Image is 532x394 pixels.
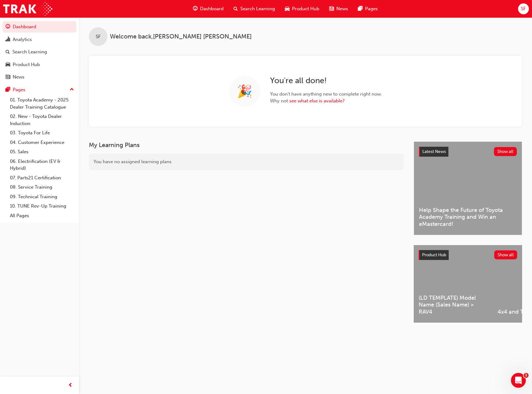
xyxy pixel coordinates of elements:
a: Product HubShow all [419,250,517,260]
a: 06. Electrification (EV & Hybrid) [7,157,76,173]
span: pages-icon [358,5,363,13]
span: guage-icon [6,24,10,30]
span: SF [521,5,526,12]
a: pages-iconPages [353,2,383,15]
a: All Pages [7,211,76,221]
span: guage-icon [193,5,198,13]
a: search-iconSearch Learning [229,2,280,15]
div: You have no assigned learning plans [89,154,404,170]
a: 04. Customer Experience [7,138,76,147]
h2: You're all done! [270,76,382,86]
div: Analytics [13,36,32,43]
div: Search Learning [12,48,47,56]
span: news-icon [329,5,334,13]
a: 05. Sales [7,147,76,157]
span: Product Hub [422,252,446,257]
a: news-iconNews [324,2,353,15]
a: 10. TUNE Rev-Up Training [7,201,76,211]
a: Search Learning [2,46,76,58]
button: Show all [494,147,517,156]
span: up-icon [70,86,74,94]
a: Latest NewsShow all [419,147,517,157]
span: 1 [524,373,529,378]
img: Trak [3,2,52,16]
span: news-icon [6,74,10,80]
a: 01. Toyota Academy - 2025 Dealer Training Catalogue [7,95,76,112]
span: Dashboard [200,5,224,12]
span: Why not [270,97,382,105]
a: Latest NewsShow allHelp Shape the Future of Toyota Academy Training and Win an eMastercard! [414,141,522,235]
a: 03. Toyota For Life [7,128,76,138]
span: Product Hub [292,5,319,12]
a: Product Hub [2,59,76,70]
iframe: Intercom live chat [511,373,526,388]
span: 🎉 [237,88,252,95]
a: Analytics [2,34,76,45]
span: car-icon [285,5,290,13]
span: car-icon [6,62,10,68]
span: chart-icon [6,37,10,43]
span: Latest News [422,149,446,154]
a: car-iconProduct Hub [280,2,324,15]
a: News [2,71,76,83]
span: News [336,5,348,12]
a: 02. New - Toyota Dealer Induction [7,112,76,128]
span: pages-icon [6,87,10,93]
span: You don't have anything new to complete right now. [270,91,382,98]
button: Pages [2,84,76,96]
div: Product Hub [13,61,40,68]
a: (LD TEMPLATE) Model Name (Sales Name) > RAV4 [414,245,493,323]
div: Pages [13,86,25,93]
span: Pages [365,5,378,12]
div: News [13,74,24,81]
a: 07. Parts21 Certification [7,173,76,183]
a: guage-iconDashboard [188,2,229,15]
a: see what else is available? [289,98,345,104]
button: SF [518,3,529,14]
span: Welcome back , [PERSON_NAME] [PERSON_NAME] [110,33,252,40]
span: search-icon [6,49,10,55]
span: Search Learning [240,5,275,12]
span: Help Shape the Future of Toyota Academy Training and Win an eMastercard! [419,207,517,228]
button: Show all [494,250,517,259]
a: 08. Service Training [7,182,76,192]
button: DashboardAnalyticsSearch LearningProduct HubNews [2,20,76,84]
a: Dashboard [2,21,76,33]
span: (LD TEMPLATE) Model Name (Sales Name) > RAV4 [419,294,488,316]
a: 09. Technical Training [7,192,76,202]
span: SF [96,33,101,40]
h3: My Learning Plans [89,141,404,149]
span: search-icon [233,5,238,13]
span: prev-icon [68,382,73,389]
